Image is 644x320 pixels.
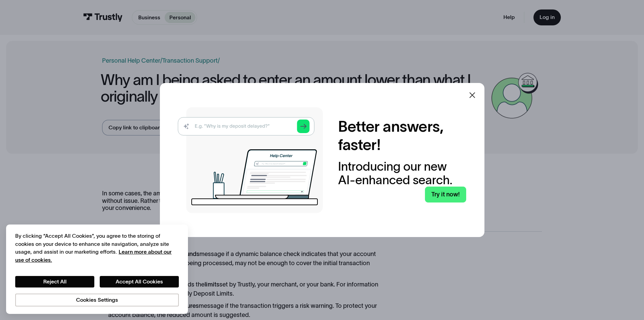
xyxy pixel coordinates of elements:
[100,276,179,287] button: Accept All Cookies
[6,225,188,314] div: Cookie banner
[15,232,179,264] div: By clicking “Accept All Cookies”, you agree to the storing of cookies on your device to enhance s...
[15,294,179,306] button: Cookies Settings
[338,118,466,154] h2: Better answers, faster!
[15,232,179,306] div: Privacy
[425,187,466,202] a: Try it now!
[338,160,466,187] div: Introducing our new AI-enhanced search.
[15,276,94,287] button: Reject All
